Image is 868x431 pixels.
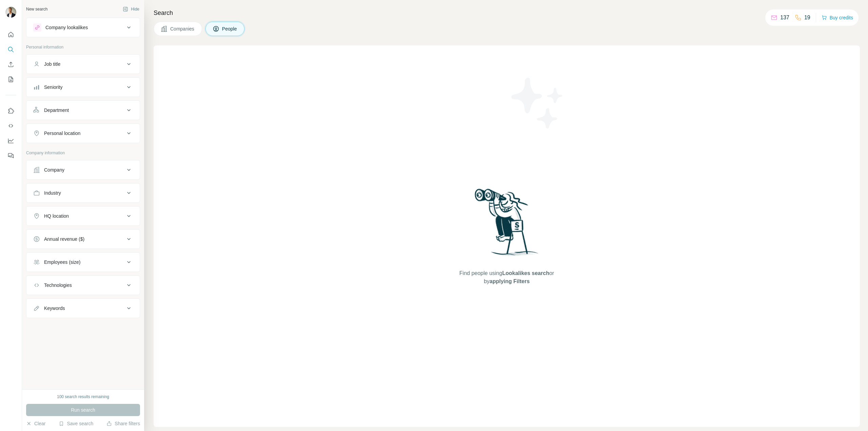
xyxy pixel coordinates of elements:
[26,44,140,50] p: Personal information
[44,305,65,312] div: Keywords
[26,208,140,224] button: HQ location
[5,120,16,132] button: Use Surfe API
[5,28,16,41] button: Quick start
[26,231,140,247] button: Annual revenue ($)
[5,58,16,71] button: Enrich CSV
[26,56,140,72] button: Job title
[5,150,16,162] button: Feedback
[26,6,47,12] div: New search
[472,187,542,262] img: Surfe Illustration - Woman searching with binoculars
[26,102,140,118] button: Department
[222,25,238,32] span: People
[170,25,195,32] span: Companies
[26,150,140,156] p: Company information
[5,105,16,117] button: Use Surfe on LinkedIn
[26,79,140,95] button: Seniority
[26,277,140,293] button: Technologies
[502,270,549,276] span: Lookalikes search
[44,282,72,289] div: Technologies
[26,19,140,36] button: Company lookalikes
[44,107,69,114] div: Department
[26,162,140,178] button: Company
[26,185,140,201] button: Industry
[44,61,60,67] div: Job title
[44,236,84,242] div: Annual revenue ($)
[44,259,80,266] div: Employees (size)
[44,213,69,219] div: HQ location
[118,4,144,14] button: Hide
[5,73,16,85] button: My lists
[804,14,810,22] p: 19
[26,420,45,427] button: Clear
[44,190,61,196] div: Industry
[26,300,140,316] button: Keywords
[507,73,568,134] img: Surfe Illustration - Stars
[154,8,860,18] h4: Search
[490,278,530,284] span: applying Filters
[26,125,140,141] button: Personal location
[44,166,64,173] div: Company
[26,254,140,270] button: Employees (size)
[45,24,88,31] div: Company lookalikes
[57,394,109,400] div: 100 search results remaining
[5,7,16,18] img: Avatar
[59,420,93,427] button: Save search
[5,43,16,56] button: Search
[5,135,16,147] button: Dashboard
[44,84,62,91] div: Seniority
[106,420,140,427] button: Share filters
[44,130,80,137] div: Personal location
[780,14,789,22] p: 137
[452,269,561,286] span: Find people using or by
[822,13,853,22] button: Buy credits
